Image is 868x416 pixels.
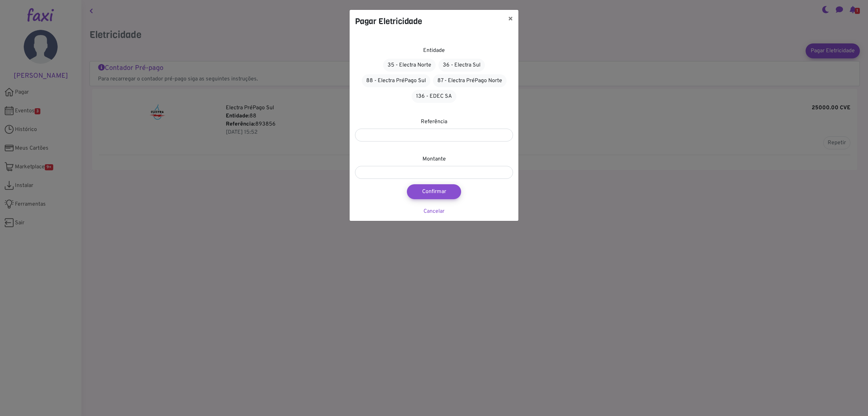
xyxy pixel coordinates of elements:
a: 87 - Electra PréPago Norte [433,74,507,87]
a: 35 - Electra Norte [383,59,436,72]
a: 136 - EDEC SA [412,90,456,103]
h4: Pagar Eletricidade [355,15,422,27]
button: × [502,10,518,29]
a: 36 - Electra Sul [438,59,485,72]
a: 88 - Electra PréPago Sul [362,74,430,87]
label: Referência [421,118,447,126]
a: Cancelar [423,208,445,215]
label: Montante [422,155,446,163]
button: Confirmar [407,184,461,199]
label: Entidade [423,46,445,55]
